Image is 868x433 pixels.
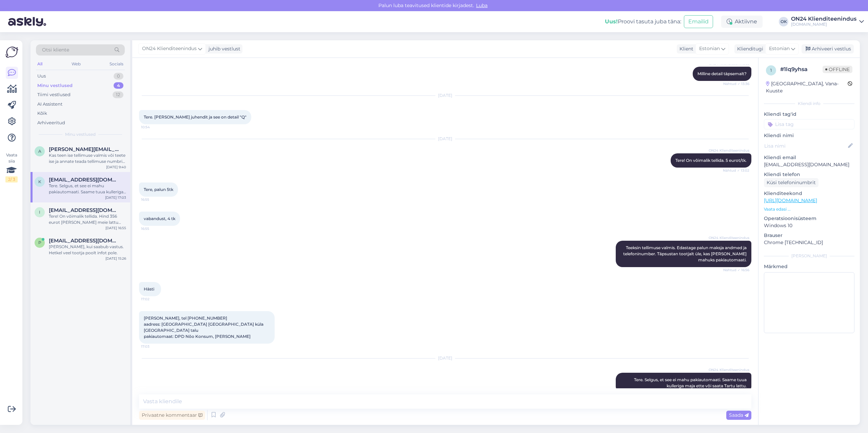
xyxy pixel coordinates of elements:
[139,411,205,420] div: Privaatne kommentaar
[139,355,751,361] div: [DATE]
[734,45,763,52] div: Klienditugi
[105,225,126,231] div: [DATE] 16:55
[764,142,847,150] input: Lisa nimi
[675,158,747,163] span: Tere! On võimalik tellida. 5 eurot/tk.
[141,297,166,302] span: 17:02
[105,256,126,261] div: [DATE] 15:26
[5,152,18,182] div: Vaata siia
[779,17,788,26] div: OK
[49,146,119,152] span: allan.tonsil@mail.ee
[764,119,854,129] input: Lisa tag
[36,60,44,68] div: All
[764,232,854,239] p: Brauser
[769,45,790,52] span: Estonian
[623,245,748,262] span: Teeksin tellimuse valmis. Edastage palun maksja andmed ja telefoninumber. Täpsustan tootjalt üle,...
[42,46,69,53] span: Otsi kliente
[49,183,126,195] div: Tere. Selgus, et see ei mahu pakiautomaati. Saame tuua kulleriga maja ette või saata Tartu lattu.
[49,238,119,244] span: piret.laurisson@gmail.com
[605,18,681,26] div: Proovi tasuta juba täna:
[141,344,166,349] span: 17:03
[49,177,119,183] span: kiffu65@gmail.com
[791,16,864,27] a: ON24 Klienditeenindus[DOMAIN_NAME]
[721,16,763,28] div: Aktiivne
[723,81,749,86] span: Nähtud ✓ 13:36
[70,60,82,68] div: Web
[770,68,772,73] span: 1
[764,222,854,229] p: Windows 10
[105,195,126,200] div: [DATE] 17:03
[141,197,166,202] span: 16:55
[5,176,18,182] div: 2 / 3
[823,66,852,73] span: Offline
[764,154,854,161] p: Kliendi email
[474,2,490,8] span: Luba
[106,165,126,170] div: [DATE] 9:40
[141,125,166,130] span: 10:54
[49,213,126,225] div: Tere! On võimalik tellida. Hind 356 eurot [PERSON_NAME] meie lattu oleks [DATE].
[139,136,751,142] div: [DATE]
[699,45,720,52] span: Estonian
[791,16,856,22] div: ON24 Klienditeenindus
[634,377,748,388] span: Tere. Selgus, et see ei mahu pakiautomaati. Saame tuua kulleriga maja ette või saata Tartu lattu.
[37,91,71,98] div: Tiimi vestlused
[65,131,96,137] span: Minu vestlused
[113,91,123,98] div: 12
[723,168,749,173] span: Nähtud ✓ 13:02
[144,216,175,221] span: vabandust, 4 tk
[709,235,749,240] span: ON24 Klienditeenindus
[141,226,166,231] span: 16:55
[144,114,246,120] span: Tere. [PERSON_NAME] juhendit ja see on detail "Q"
[780,65,823,73] div: # 1lq9yhsa
[723,267,749,273] span: Nähtud ✓ 16:56
[729,412,749,418] span: Saada
[764,161,854,168] p: [EMAIL_ADDRESS][DOMAIN_NAME]
[802,44,854,53] div: Arhiveeri vestlus
[139,92,751,99] div: [DATE]
[114,73,123,80] div: 0
[37,110,47,117] div: Kõik
[144,316,264,339] span: [PERSON_NAME], tel [PHONE_NUMBER] aadress: [GEOGRAPHIC_DATA] [GEOGRAPHIC_DATA] küla [GEOGRAPHIC_D...
[709,148,749,153] span: ON24 Klienditeenindus
[5,46,18,59] img: Askly Logo
[144,187,173,192] span: Tere, palun 5tk
[39,210,40,215] span: i
[38,240,41,245] span: p
[605,18,618,25] b: Uus!
[206,45,240,52] div: juhib vestlust
[49,207,119,213] span: info@pallantisgrupp.ee
[764,132,854,139] p: Kliendi nimi
[49,152,126,165] div: Kas teen ise tellimuse valmis või teete ise ja annate teada tellimuse numbri ja teen muudatuse [P...
[709,367,749,372] span: ON24 Klienditeenindus
[764,253,854,259] div: [PERSON_NAME]
[791,22,856,27] div: [DOMAIN_NAME]
[37,82,73,89] div: Minu vestlused
[38,149,41,154] span: a
[684,15,713,28] button: Emailid
[37,120,65,126] div: Arhiveeritud
[114,82,123,89] div: 4
[764,178,818,187] div: Küsi telefoninumbrit
[38,179,41,184] span: k
[766,80,848,94] div: [GEOGRAPHIC_DATA], Vana-Kuuste
[764,197,817,203] a: [URL][DOMAIN_NAME]
[37,101,62,108] div: AI Assistent
[108,60,125,68] div: Socials
[764,111,854,118] p: Kliendi tag'id
[764,239,854,246] p: Chrome [TECHNICAL_ID]
[49,244,126,256] div: [PERSON_NAME], kui saabub vastus. Hetkel veel tootja poolt infot pole.
[697,71,747,76] span: Milline detail täpsemalt?
[764,263,854,270] p: Märkmed
[764,190,854,197] p: Klienditeekond
[677,45,693,52] div: Klient
[142,45,197,52] span: ON24 Klienditeenindus
[764,215,854,222] p: Operatsioonisüsteem
[764,206,854,212] p: Vaata edasi ...
[764,171,854,178] p: Kliendi telefon
[144,286,154,291] span: Hästi
[764,101,854,107] div: Kliendi info
[37,73,46,80] div: Uus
